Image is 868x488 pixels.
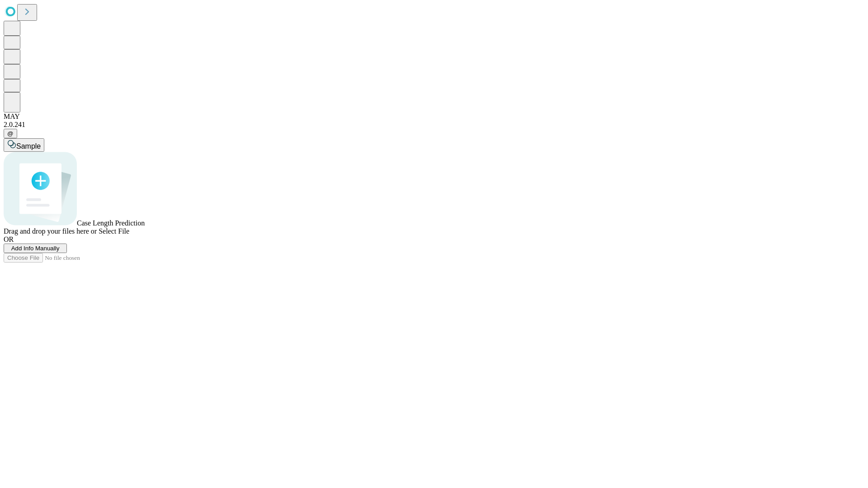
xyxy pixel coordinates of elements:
span: Drag and drop your files here or [4,227,97,235]
span: @ [7,130,14,137]
div: 2.0.241 [4,121,864,129]
button: Add Info Manually [4,244,67,253]
span: Sample [16,142,41,150]
span: Case Length Prediction [77,219,145,227]
span: OR [4,235,14,243]
div: MAY [4,113,864,121]
span: Add Info Manually [11,245,60,252]
button: @ [4,129,17,138]
span: Select File [99,227,129,235]
button: Sample [4,138,44,152]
